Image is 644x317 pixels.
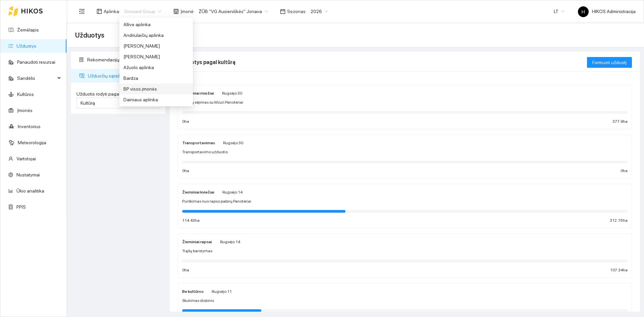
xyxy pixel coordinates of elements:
button: menu-fold [75,5,89,18]
a: Inventorius [18,124,41,129]
div: Andrius Rimgaila [119,41,193,51]
span: Trąšų barstymas [182,248,212,254]
span: Užduotys [75,30,104,41]
a: Žemėlapis [17,27,39,33]
div: Dainiaus aplinka [119,94,193,105]
div: Ažuolo aplinka [119,62,193,73]
span: Skutimas diskinis [182,298,214,304]
div: Bardza [123,74,189,82]
div: Allive aplinka [123,21,189,28]
span: Sandėlis [17,71,55,85]
span: Purškimas nuo rapso pabirų Panoteriai [182,198,251,205]
a: Kultūros [17,92,34,97]
a: Ūkio analitika [16,188,44,194]
span: Kultūrą [80,100,95,106]
div: BP visos įmonės [119,84,193,94]
span: calendar [280,9,285,14]
span: HIKOS Administracija [578,9,636,14]
span: 2026 [311,6,328,16]
a: TransportavimasRugsėjo 30Transportavimo užduotis0ha0ha [178,135,632,179]
strong: Žieminiai kviečiai [182,190,214,195]
div: Dainiaus aplinka [123,96,189,103]
strong: Žieminiai rapsai [182,240,212,244]
span: 377.9 ha [612,118,628,125]
div: Ažuolo aplinka [123,64,189,71]
div: Arvydas Paukštys [119,51,193,62]
a: Panaudoti resursai [17,59,55,65]
div: [PERSON_NAME] [123,53,189,60]
span: H [582,6,585,17]
span: Formuoti užduotį [592,59,627,66]
span: 0 ha [182,168,189,174]
a: Meteorologija [18,140,46,145]
span: Aplinka : [104,8,120,15]
label: Užduotis rodyti pagal [76,91,160,98]
span: Miežių sėjimas su Mzuri Panoteriai [182,99,243,106]
div: Allive aplinka [119,19,193,30]
span: Rugsėjo 14 [220,240,240,244]
div: Užduotys pagal kultūrą [178,53,587,72]
span: 312.15 ha [610,217,628,224]
span: Rugsėjo 11 [212,289,232,294]
span: 0 ha [182,267,189,273]
div: BP visos įmonės [123,85,189,93]
span: shop [173,9,179,14]
span: Rugsėjo 30 [222,91,242,96]
div: Andriulaičių aplinka [119,30,193,41]
span: Groward Group [124,6,161,16]
a: Įmonės [17,108,33,113]
a: Vartotojai [16,156,36,161]
span: Rugsėjo 14 [222,190,243,195]
a: Žieminiai kviečiaiRugsėjo 14Purškimas nuo rapso pabirų Panoteriai114.43ha312.15ha [178,184,632,228]
span: 114.43 ha [182,217,200,224]
div: [PERSON_NAME] [123,42,189,50]
strong: Be kultūros [182,289,204,294]
span: 107.34 ha [610,267,628,273]
span: Sezonas : [287,8,307,15]
span: Rekomendacijų sąrašas [87,53,160,66]
span: Rugsėjo 30 [223,141,243,145]
a: Žieminiai rapsaiRugsėjo 14Trąšų barstymas0ha107.34ha [178,233,632,278]
strong: Žieminiai miežiai [182,91,214,96]
strong: Transportavimas [182,141,215,145]
span: LT [554,6,565,16]
span: menu-fold [79,8,85,14]
div: Andriulaičių aplinka [123,32,189,39]
button: Formuoti užduotį [587,57,632,68]
a: Užduotys [16,43,36,49]
div: Bardza [119,73,193,84]
a: PPIS [16,204,26,210]
a: Žieminiai miežiaiRugsėjo 30Miežių sėjimas su Mzuri Panoteriai0ha377.9ha [178,85,632,129]
a: Nustatymai [16,172,40,177]
span: Įmonė : [180,8,195,15]
span: solution [79,57,84,62]
span: 0 ha [182,118,189,125]
span: Transportavimo užduotis [182,149,228,155]
span: ŽŪB "VG Ausieniškės" Jonava [199,6,268,16]
span: Užduočių sąrašas [88,69,160,83]
span: layout [97,9,102,14]
span: 0 ha [621,168,628,174]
